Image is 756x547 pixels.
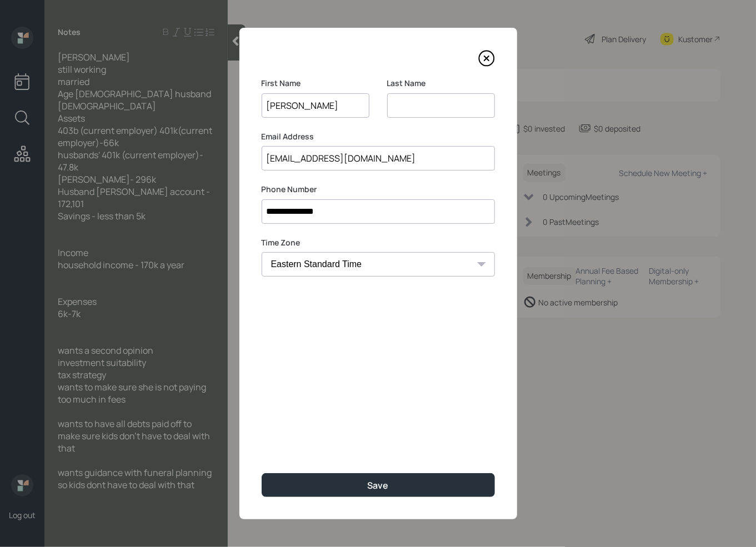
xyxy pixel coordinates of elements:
[387,78,495,89] label: Last Name
[262,473,495,497] button: Save
[262,78,369,89] label: First Name
[368,479,389,491] div: Save
[262,184,495,195] label: Phone Number
[262,237,495,248] label: Time Zone
[262,131,495,142] label: Email Address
